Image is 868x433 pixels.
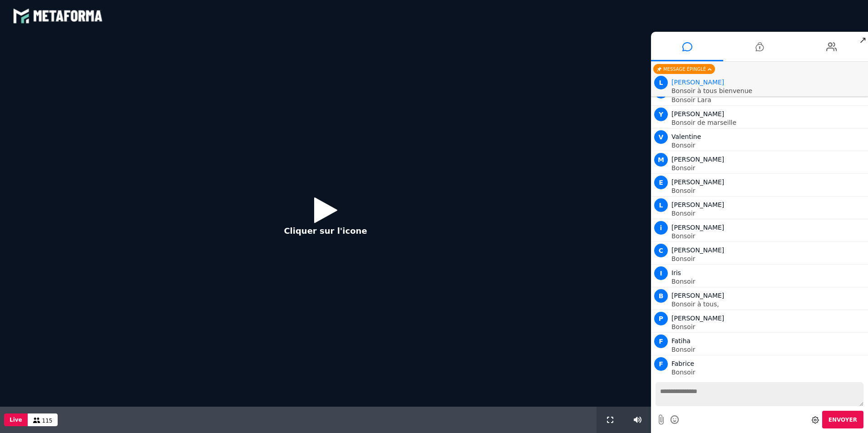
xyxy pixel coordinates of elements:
[671,315,724,322] span: [PERSON_NAME]
[671,369,866,375] p: Bonsoir
[654,198,668,212] span: L
[671,337,690,344] span: Fatiha
[671,224,724,231] span: [PERSON_NAME]
[654,130,668,144] span: V
[654,76,668,89] span: L
[671,269,681,276] span: Iris
[671,301,866,307] p: Bonsoir à tous,
[671,165,866,171] p: Bonsoir
[654,266,668,280] span: I
[858,32,868,48] span: ↗
[671,346,866,353] p: Bonsoir
[671,110,724,118] span: [PERSON_NAME]
[654,335,668,348] span: F
[822,411,863,428] button: Envoyer
[671,79,724,86] span: Animateur
[654,176,668,189] span: E
[671,201,724,208] span: [PERSON_NAME]
[654,221,668,235] span: i
[275,190,376,249] button: Cliquer sur l'icone
[654,153,668,167] span: M
[829,417,857,423] span: Envoyer
[654,357,668,371] span: F
[671,233,866,239] p: Bonsoir
[671,210,866,216] p: Bonsoir
[671,178,724,186] span: [PERSON_NAME]
[671,133,701,140] span: Valentine
[654,312,668,325] span: P
[654,244,668,257] span: C
[671,142,866,148] p: Bonsoir
[671,324,866,330] p: Bonsoir
[653,64,715,74] div: Message épinglé
[671,119,866,126] p: Bonsoir de marseille
[671,187,866,194] p: Bonsoir
[671,88,866,94] p: Bonsoir à tous bienvenue
[671,246,724,254] span: [PERSON_NAME]
[284,225,367,237] p: Cliquer sur l'icone
[654,108,668,121] span: Y
[42,418,53,424] span: 115
[671,278,866,285] p: Bonsoir
[671,97,866,103] p: Bonsoir Lara
[671,156,724,163] span: [PERSON_NAME]
[654,289,668,303] span: B
[4,413,28,426] button: Live
[671,360,694,367] span: Fabrice
[671,256,866,262] p: Bonsoir
[671,292,724,299] span: [PERSON_NAME]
